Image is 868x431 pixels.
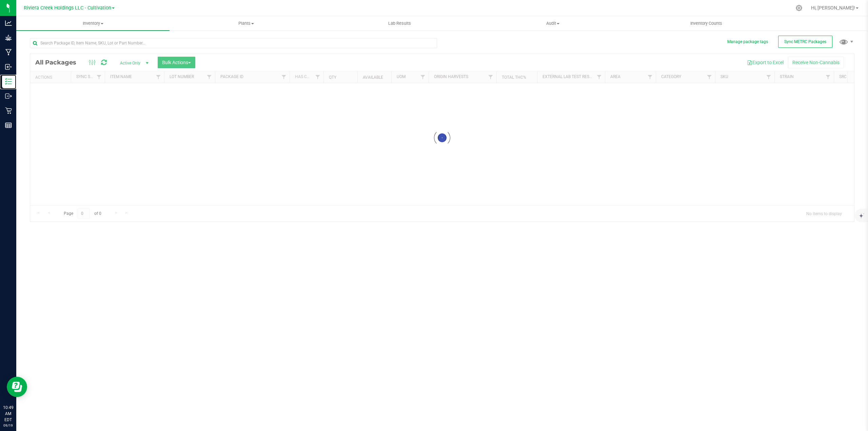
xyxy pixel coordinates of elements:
div: Manage settings [795,5,803,11]
span: Audit [476,20,629,26]
p: 09/19 [3,423,13,428]
inline-svg: Analytics [5,20,12,26]
iframe: Resource center [7,377,27,397]
a: Inventory Counts [630,16,783,31]
inline-svg: Retail [5,107,12,114]
input: Search Package ID, Item Name, SKU, Lot or Part Number... [30,38,437,48]
inline-svg: Reports [5,122,12,129]
a: Audit [476,16,629,31]
a: Plants [170,16,323,31]
a: Lab Results [323,16,476,31]
a: Inventory [16,16,170,31]
inline-svg: Inventory [5,78,12,85]
inline-svg: Manufacturing [5,49,12,56]
span: Plants [170,20,322,26]
span: Inventory [16,20,170,26]
inline-svg: Grow [5,34,12,41]
inline-svg: Outbound [5,93,12,99]
p: 10:49 AM EDT [3,405,13,423]
span: Riviera Creek Holdings LLC - Cultivation [24,5,111,11]
inline-svg: Inbound [5,63,12,70]
span: Inventory Counts [681,20,731,26]
span: Sync METRC Packages [784,39,826,44]
span: Hi, [PERSON_NAME]! [811,5,855,11]
span: Lab Results [379,20,420,26]
button: Sync METRC Packages [778,36,832,48]
button: Manage package tags [727,39,768,45]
